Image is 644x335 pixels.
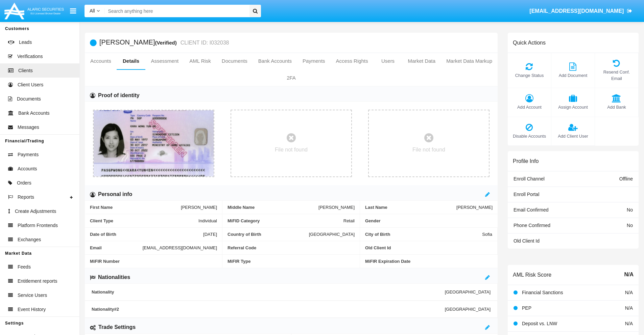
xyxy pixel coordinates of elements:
[456,205,493,210] span: [PERSON_NAME]
[513,39,546,46] h6: Quick Actions
[365,205,456,210] span: Last Name
[365,245,492,250] span: Old Client Id
[18,124,39,131] span: Messages
[18,81,43,88] span: Client Users
[365,259,493,264] span: MiFIR Expiration Date
[90,205,181,210] span: First Name
[445,307,491,312] span: [GEOGRAPHIC_DATA]
[18,222,58,229] span: Platform Frontends
[514,176,545,182] span: Enroll Channel
[445,289,491,295] span: [GEOGRAPHIC_DATA]
[514,238,540,244] span: Old Client Id
[90,218,198,223] span: Client Type
[85,70,498,86] a: 2FA
[228,205,318,210] span: Middle Name
[155,39,178,47] div: (Verified)
[98,274,130,281] h6: Nationalities
[365,218,493,223] span: Gender
[627,223,633,228] span: No
[331,53,374,69] a: Access Rights
[529,8,624,14] span: [EMAIL_ADDRESS][DOMAIN_NAME]
[228,259,355,264] span: MiFIR Type
[181,205,217,210] span: [PERSON_NAME]
[627,207,633,213] span: No
[143,245,217,250] span: [EMAIL_ADDRESS][DOMAIN_NAME]
[90,245,143,250] span: Email
[441,53,498,69] a: Market Data Markup
[514,223,550,228] span: Phone Confirmed
[179,40,229,46] small: CLIENT ID: I032038
[90,232,203,237] span: Date of Birth
[18,151,39,158] span: Payments
[92,307,445,312] span: Nationality #2
[18,278,57,285] span: Entitlement reports
[105,5,247,17] input: Search
[514,207,548,213] span: Email Confirmed
[18,165,37,172] span: Accounts
[90,259,217,264] span: MiFIR Number
[203,232,217,237] span: [DATE]
[619,176,633,182] span: Offline
[625,290,633,295] span: N/A
[343,218,355,223] span: Retail
[522,305,531,311] span: PEP
[297,53,331,69] a: Payments
[555,104,591,110] span: Assign Account
[511,133,548,139] span: Disable Accounts
[365,232,482,237] span: City of Birth
[511,72,548,79] span: Change Status
[18,263,31,271] span: Feeds
[145,53,184,69] a: Assessment
[85,53,117,69] a: Accounts
[18,236,41,243] span: Exchanges
[228,232,309,237] span: Country of Birth
[522,321,557,326] span: Deposit vs. LNW
[511,104,548,110] span: Add Account
[17,53,43,60] span: Verifications
[18,306,46,313] span: Event History
[18,110,50,117] span: Bank Accounts
[98,324,136,331] h6: Trade Settings
[98,191,132,198] h6: Personal info
[98,92,140,99] h6: Proof of identity
[17,179,31,187] span: Orders
[228,245,355,250] span: Referral Code
[184,53,216,69] a: AML Risk
[318,205,355,210] span: [PERSON_NAME]
[402,53,441,69] a: Market Data
[18,194,34,201] span: Reports
[555,133,591,139] span: Add Client User
[117,53,146,69] a: Details
[228,218,343,223] span: MiFID Category
[514,192,539,197] span: Enroll Portal
[85,7,105,15] a: All
[216,53,253,69] a: Documents
[253,53,297,69] a: Bank Accounts
[625,305,633,311] span: N/A
[19,39,32,46] span: Leads
[624,271,634,279] span: N/A
[18,67,33,74] span: Clients
[15,208,56,215] span: Create Adjustments
[99,39,229,47] h5: [PERSON_NAME]
[92,289,445,295] span: Nationality
[555,72,591,79] span: Add Document
[482,232,492,237] span: Sofia
[522,290,563,295] span: Financial Sanctions
[598,69,635,82] span: Resend Conf. Email
[17,95,41,103] span: Documents
[18,292,47,299] span: Service Users
[374,53,403,69] a: Users
[625,321,633,326] span: N/A
[3,1,65,21] img: Logo image
[90,8,95,13] span: All
[309,232,355,237] span: [GEOGRAPHIC_DATA]
[513,158,539,164] h6: Profile Info
[198,218,217,223] span: Individual
[598,104,635,110] span: Add Bank
[526,2,636,21] a: [EMAIL_ADDRESS][DOMAIN_NAME]
[513,272,551,278] h6: AML Risk Score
